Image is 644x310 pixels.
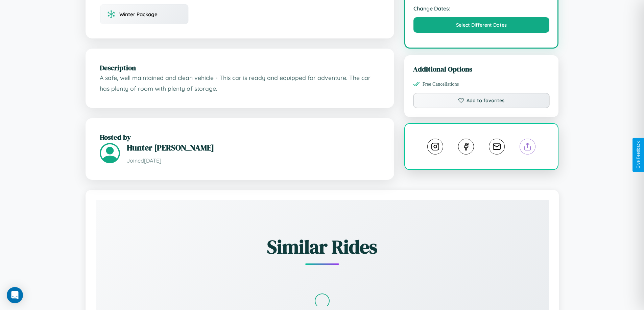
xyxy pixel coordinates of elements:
[423,81,459,87] span: Free Cancellations
[413,64,550,74] h3: Additional Options
[413,17,550,33] button: Select Different Dates
[127,156,380,166] p: Joined [DATE]
[119,234,525,260] h2: Similar Rides
[119,11,158,18] span: Winter Package
[636,141,641,169] div: Give Feedback
[100,132,380,142] h2: Hosted by
[100,73,380,94] p: A safe, well maintained and clean vehicle - This car is ready and equipped for adventure. The car...
[127,142,380,153] h3: Hunter [PERSON_NAME]
[413,5,550,12] strong: Change Dates:
[413,93,550,108] button: Add to favorites
[100,63,380,73] h2: Description
[7,287,23,303] div: Open Intercom Messenger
